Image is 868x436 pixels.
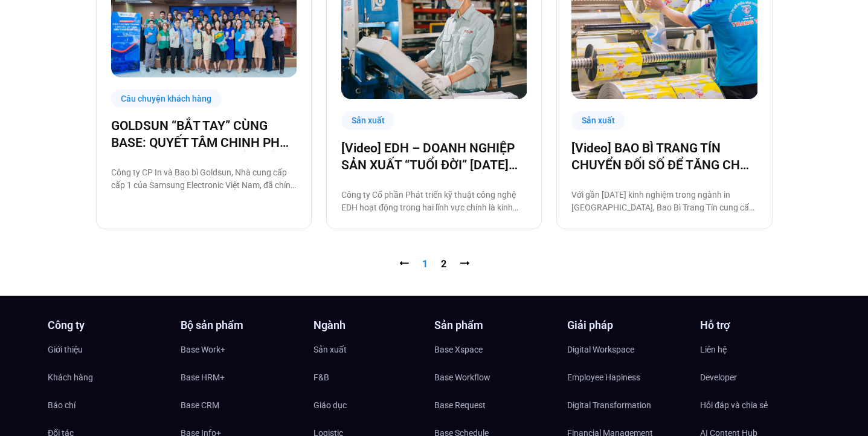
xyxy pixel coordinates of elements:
a: Giới thiệu [48,340,169,359]
h4: Giải pháp [567,320,688,331]
p: Với gần [DATE] kinh nghiệm trong ngành in [GEOGRAPHIC_DATA], Bao Bì Trang Tín cung cấp tất cả các... [571,189,757,214]
a: Digital Workspace [567,340,688,359]
span: F&B [313,368,329,386]
a: Base Xspace [434,340,555,359]
a: [Video] EDH – DOANH NGHIỆP SẢN XUẤT “TUỔI ĐỜI” [DATE] VÀ CÂU CHUYỆN CHUYỂN ĐỔI SỐ CÙNG [DOMAIN_NAME] [341,140,527,174]
a: Báo chí [48,396,169,414]
a: Base HRM+ [181,368,301,386]
span: Digital Transformation [567,396,651,414]
span: Base HRM+ [181,368,225,386]
a: GOLDSUN “BẮT TAY” CÙNG BASE: QUYẾT TÂM CHINH PHỤC CHẶNG ĐƯỜNG CHUYỂN ĐỔI SỐ TOÀN DIỆN [111,117,297,151]
nav: Pagination [96,257,773,272]
a: 2 [441,258,446,270]
h4: Hỗ trợ [700,320,821,331]
h4: Ngành [313,320,434,331]
a: Hỏi đáp và chia sẻ [700,396,821,414]
span: Developer [700,368,737,386]
span: ⭠ [399,258,409,270]
span: Base Work+ [181,340,225,359]
span: Hỏi đáp và chia sẻ [700,396,768,414]
p: Công ty Cổ phần Phát triển kỹ thuật công nghệ EDH hoạt động trong hai lĩnh vực chính là kinh doan... [341,189,527,214]
span: Khách hàng [48,368,93,386]
h4: Sản phẩm [434,320,555,331]
a: Khách hàng [48,368,169,386]
span: Base Request [434,396,486,414]
span: Giới thiệu [48,340,83,359]
div: Sản xuất [571,111,625,130]
span: Sản xuất [313,340,347,359]
a: Base Work+ [181,340,301,359]
div: Câu chuyện khách hàng [111,89,222,108]
span: 1 [422,258,428,270]
span: Base Xspace [434,340,483,359]
a: Base CRM [181,396,301,414]
span: Base CRM [181,396,219,414]
a: Liên hệ [700,340,821,359]
a: Base Request [434,396,555,414]
h4: Công ty [48,320,169,331]
span: Giáo dục [313,396,347,414]
h4: Bộ sản phẩm [181,320,301,331]
span: Employee Hapiness [567,368,640,386]
div: Sản xuất [341,111,395,130]
a: Developer [700,368,821,386]
a: Employee Hapiness [567,368,688,386]
a: ⭢ [460,258,469,270]
span: Digital Workspace [567,340,634,359]
span: Báo chí [48,396,76,414]
span: Liên hệ [700,340,727,359]
a: Sản xuất [313,340,434,359]
a: Digital Transformation [567,396,688,414]
a: Giáo dục [313,396,434,414]
a: [Video] BAO BÌ TRANG TÍN CHUYỂN ĐỐI SỐ ĐỂ TĂNG CHẤT LƯỢNG, GIẢM CHI PHÍ [571,140,757,174]
a: Base Workflow [434,368,555,386]
p: Công ty CP In và Bao bì Goldsun, Nhà cung cấp cấp 1 của Samsung Electronic Việt Nam, đã chính thứ... [111,166,297,192]
a: F&B [313,368,434,386]
span: Base Workflow [434,368,490,386]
